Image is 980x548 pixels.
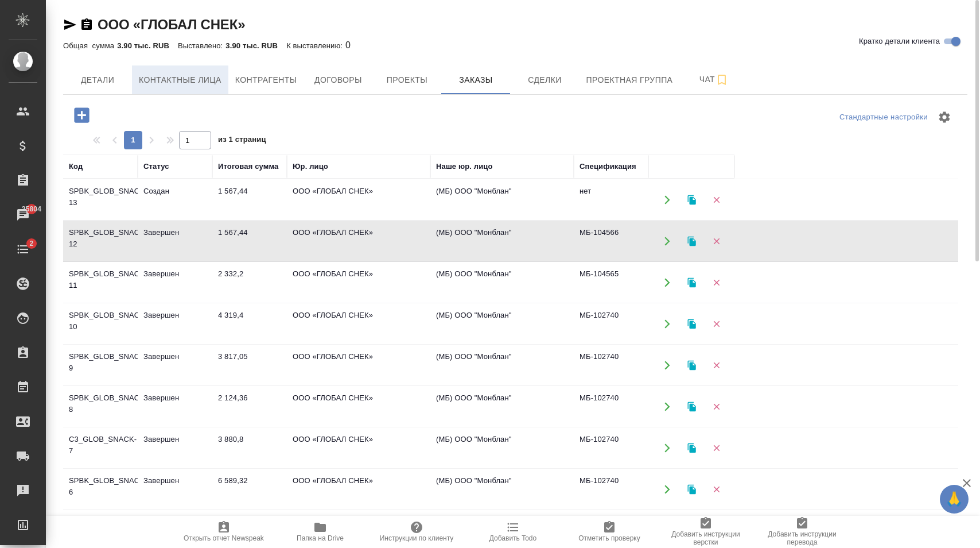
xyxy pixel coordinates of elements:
span: Открыть отчет Newspeak [184,534,264,542]
td: SPBK_GLOB_SNACK-8 [63,387,138,427]
td: МБ-102740 [574,304,648,344]
span: Проекты [379,73,434,87]
td: ООО «ГЛОБАЛ СНЕК» [287,263,430,303]
td: (МБ) ООО "Монблан" [430,180,574,220]
td: МБ-104565 [574,263,648,303]
div: Наше юр. лицо [436,161,493,172]
td: Создан [138,180,212,220]
div: Юр. лицо [293,161,328,172]
td: ООО «ГЛОБАЛ СНЕК» [287,387,430,427]
td: ООО «ГЛОБАЛ СНЕК» [287,428,430,468]
button: Клонировать [680,312,703,335]
td: ООО «ГЛОБАЛ СНЕК» [287,345,430,385]
button: Папка на Drive [272,516,368,548]
button: Удалить [705,271,728,294]
span: из 1 страниц [218,133,266,149]
td: SPBK_GLOB_SNACK-6 [63,469,138,510]
span: Добавить инструкции перевода [761,530,843,546]
button: Отметить проверку [561,516,658,548]
button: Открыть [655,436,679,460]
button: Открыть [655,188,679,211]
button: Добавить Todo [465,516,561,548]
td: Завершен [138,428,212,468]
svg: Подписаться [715,73,729,87]
button: Открыть [655,353,679,377]
button: Скопировать ссылку [80,18,94,32]
td: (МБ) ООО "Монблан" [430,345,574,385]
span: Сделки [517,73,572,87]
button: Удалить [705,395,728,418]
span: Детали [70,73,125,87]
div: Спецификация [580,161,636,172]
button: Клонировать [680,436,703,460]
button: Скопировать ссылку для ЯМессенджера [63,18,77,32]
td: Завершен [138,304,212,344]
button: Клонировать [680,477,703,501]
span: 🙏 [944,487,964,511]
button: Клонировать [680,229,703,253]
td: 3 817,05 [212,345,287,385]
td: МБ-102740 [574,469,648,510]
td: (МБ) ООО "Монблан" [430,428,574,468]
p: 3.90 тыс. RUB [225,41,286,50]
p: Выставлено: [178,41,225,50]
td: SPBK_GLOB_SNACK-9 [63,345,138,385]
td: ООО «ГЛОБАЛ СНЕК» [287,469,430,510]
button: Клонировать [680,353,703,377]
button: Удалить [705,229,728,253]
p: 3.90 тыс. RUB [117,41,178,50]
td: ООО «ГЛОБАЛ СНЕК» [287,304,430,344]
button: Добавить проект [66,103,98,127]
button: Открыть [655,312,679,335]
td: МБ-104566 [574,221,648,261]
td: ООО «ГЛОБАЛ СНЕК» [287,180,430,220]
button: Открыть [655,395,679,418]
span: Контактные лица [139,73,221,87]
td: МБ-102740 [574,428,648,468]
button: Клонировать [680,395,703,418]
td: Завершен [138,387,212,427]
td: МБ-102740 [574,345,648,385]
td: МБ-102740 [574,387,648,427]
td: 3 880,8 [212,428,287,468]
td: Завершен [138,345,212,385]
span: Добавить Todo [489,534,536,542]
button: Открыть отчет Newspeak [176,516,272,548]
td: Завершен [138,469,212,510]
td: SPBK_GLOB_SNACK-13 [63,180,138,220]
a: 2 [3,235,43,264]
button: Открыть [655,271,679,294]
div: 0 [63,38,967,52]
a: 25804 [3,200,43,229]
td: (МБ) ООО "Монблан" [430,263,574,303]
td: ООО «ГЛОБАЛ СНЕК» [287,221,430,261]
td: 1 567,44 [212,221,287,261]
button: Удалить [705,312,728,335]
span: Чат [686,72,741,87]
p: Общая сумма [63,41,117,50]
span: 2 [22,238,40,249]
span: Настроить таблицу [931,103,958,131]
button: Удалить [705,477,728,501]
p: К выставлению: [286,41,345,50]
td: SPBK_GLOB_SNACK-12 [63,221,138,261]
span: Добавить инструкции верстки [664,530,747,546]
span: Контрагенты [235,73,297,87]
td: Завершен [138,221,212,261]
td: SPBK_GLOB_SNACK-11 [63,263,138,303]
button: Инструкции по клиенту [368,516,465,548]
td: нет [574,180,648,220]
div: Статус [143,161,169,172]
td: 1 567,44 [212,180,287,220]
td: (МБ) ООО "Монблан" [430,304,574,344]
div: split button [837,109,931,126]
div: Код [69,161,83,172]
span: Инструкции по клиенту [380,534,454,542]
button: Открыть [655,229,679,253]
td: 4 319,4 [212,304,287,344]
td: SPBK_GLOB_SNACK-10 [63,304,138,344]
button: Удалить [705,188,728,211]
td: Завершен [138,263,212,303]
span: Договоры [310,73,365,87]
span: 25804 [15,203,48,215]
